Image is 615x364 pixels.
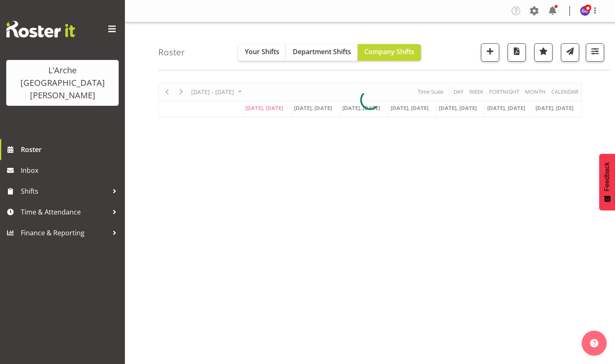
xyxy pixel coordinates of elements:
span: Feedback [603,162,611,191]
span: Department Shifts [293,47,351,56]
span: Your Shifts [245,47,279,56]
span: Company Shifts [364,47,414,56]
button: Highlight an important date within the roster. [534,43,553,62]
button: Send a list of all shifts for the selected filtered period to all rostered employees. [561,43,579,62]
button: Your Shifts [238,44,286,61]
span: Finance & Reporting [21,227,108,239]
img: gillian-bradshaw10168.jpg [580,6,590,16]
button: Company Shifts [358,44,421,61]
button: Filter Shifts [586,43,604,62]
span: Shifts [21,185,108,197]
span: Time & Attendance [21,206,108,218]
button: Feedback - Show survey [599,154,615,210]
img: Rosterit website logo [6,21,75,37]
h4: Roster [158,47,185,57]
span: Roster [21,143,121,156]
button: Download a PDF of the roster according to the set date range. [508,43,526,62]
span: Inbox [21,164,121,177]
img: help-xxl-2.png [590,339,598,347]
div: L'Arche [GEOGRAPHIC_DATA][PERSON_NAME] [15,64,110,102]
button: Add a new shift [481,43,499,62]
button: Department Shifts [286,44,358,61]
